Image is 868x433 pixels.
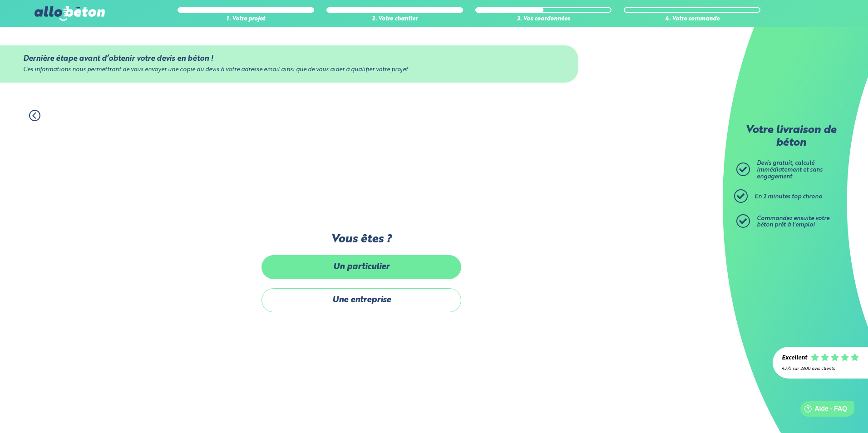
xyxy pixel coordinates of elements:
[326,16,463,23] div: 2. Votre chantier
[23,67,555,74] div: Ces informations nous permettront de vous envoyer une copie du devis à votre adresse email ainsi ...
[757,216,829,228] span: Commandez ensuite votre béton prêt à l'emploi
[739,124,843,149] p: Votre livraison de béton
[624,16,760,23] div: 4. Votre commande
[178,16,314,23] div: 1. Votre projet
[755,194,822,200] span: En 2 minutes top chrono
[261,255,461,279] label: Un particulier
[757,160,823,179] span: Devis gratuit, calculé immédiatement et sans engagement
[35,6,104,21] img: allobéton
[261,233,461,246] label: Vous êtes ?
[475,16,612,23] div: 3. Vos coordonnées
[782,355,807,362] div: Excellent
[23,54,555,63] div: Dernière étape avant d’obtenir votre devis en béton !
[787,398,858,423] iframe: Help widget launcher
[782,366,859,371] div: 4.7/5 sur 2300 avis clients
[261,288,461,312] label: Une entreprise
